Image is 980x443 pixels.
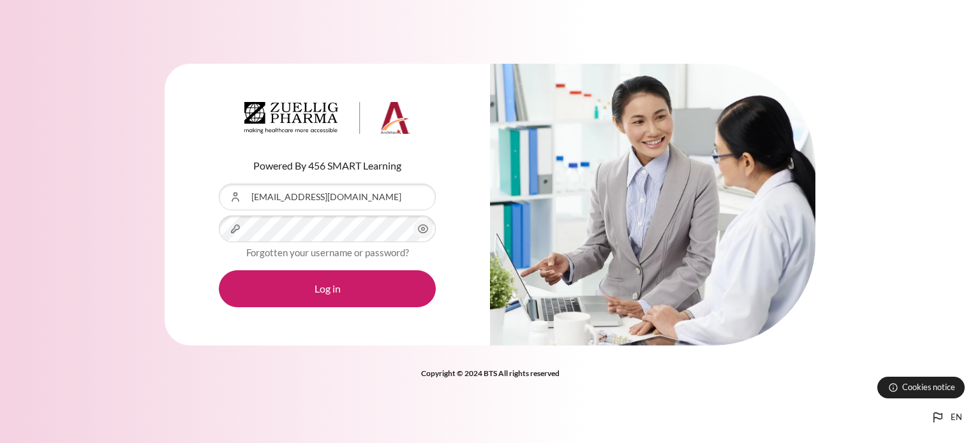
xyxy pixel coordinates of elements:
img: Architeck [244,102,410,134]
button: Cookies notice [877,377,965,398]
strong: Copyright © 2024 BTS All rights reserved [421,368,560,378]
span: en [951,411,962,424]
button: Languages [925,405,967,430]
p: Powered By 456 SMART Learning [219,158,436,173]
span: Cookies notice [902,381,955,393]
button: Log in [219,270,436,307]
input: Username or Email Address [219,184,436,210]
a: Architeck [244,102,410,139]
a: Forgotten your username or password? [246,247,409,258]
